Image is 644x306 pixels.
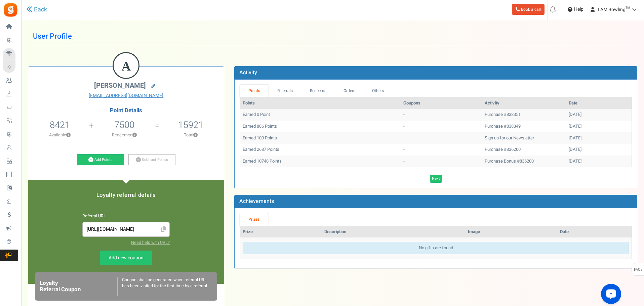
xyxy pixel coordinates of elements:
[240,85,269,97] a: Points
[240,109,400,121] td: Earned 0 Point
[569,123,629,130] div: [DATE]
[269,85,301,97] a: Referrals
[598,6,630,13] span: I AM Bowling™
[482,132,566,144] td: Sign up for our Newsletter
[161,132,220,138] p: Total
[50,118,70,132] span: 8421
[482,144,566,156] td: Purchase #836200
[482,97,566,109] th: Activity
[243,242,629,254] div: No gifts are found
[364,85,393,97] a: Others
[401,109,482,121] td: -
[572,6,583,13] span: Help
[512,4,545,15] a: Book a call
[94,132,154,138] p: Redeemed
[465,226,557,238] th: Image
[569,146,629,153] div: [DATE]
[114,53,138,79] figcaption: A
[94,81,146,90] span: [PERSON_NAME]
[401,97,482,109] th: Coupons
[117,277,212,296] div: Coupon shall be generated when referral URL has been visited for the first time by a referral
[114,120,134,130] h5: 7500
[569,112,629,118] div: [DATE]
[28,107,224,114] h4: Point Details
[240,213,268,226] a: Prizes
[240,144,400,156] td: Earned 2687 Points
[240,132,400,144] td: Earned 100 Points
[569,158,629,165] div: [DATE]
[557,226,632,238] th: Date
[401,121,482,132] td: -
[566,97,632,109] th: Date
[40,280,117,293] h6: Loyalty Referral Coupon
[240,121,400,132] td: Earned 886 Points
[33,92,219,99] a: [EMAIL_ADDRESS][DOMAIN_NAME]
[35,192,217,198] h5: Loyalty referral details
[335,85,364,97] a: Orders
[482,109,566,121] td: Purchase #838351
[240,226,321,238] th: Prize
[193,133,198,137] button: ?
[482,121,566,132] td: Purchase #838349
[430,175,442,183] a: Next
[401,144,482,156] td: -
[569,135,629,141] div: [DATE]
[33,27,632,46] h1: User Profile
[239,197,274,205] b: Achievements
[565,4,586,15] a: Help
[77,154,124,166] a: Add Points
[132,133,137,137] button: ?
[634,263,643,276] span: FAQs
[401,156,482,167] td: -
[322,226,465,238] th: Description
[100,251,152,265] a: Add new coupon
[82,214,170,219] h6: Referral URL
[131,239,170,246] a: Need help with URL?
[32,132,88,138] p: Available
[239,69,257,77] b: Activity
[240,97,400,109] th: Points
[401,132,482,144] td: -
[128,154,175,166] a: Subtract Points
[66,133,71,137] button: ?
[158,224,169,235] span: Click to Copy
[178,120,203,130] h5: 15921
[301,85,335,97] a: Redeems
[240,156,400,167] td: Earned 10748 Points
[482,156,566,167] td: Purchase Bonus #836200
[3,2,18,17] img: Gratisfaction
